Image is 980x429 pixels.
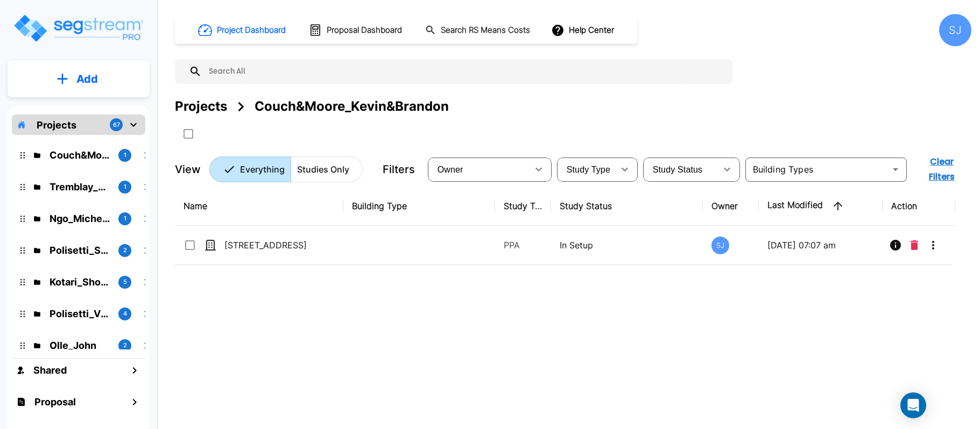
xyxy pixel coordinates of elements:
[551,187,703,226] th: Study Status
[291,156,363,182] button: Studies Only
[50,180,110,194] p: Tremblay_Leah
[50,243,110,258] p: Polisetti_Sridhar
[175,97,227,116] div: Projects
[559,154,614,184] div: Select
[888,162,903,177] button: Open
[343,187,495,226] th: Building Type
[560,239,694,252] p: In Setup
[12,13,144,44] img: Logo
[912,151,971,188] button: Clear Filters
[240,163,285,176] p: Everything
[124,182,126,191] p: 1
[567,165,610,174] span: Study Type
[939,14,971,46] div: SJ
[749,162,886,177] input: Building Types
[430,154,528,184] div: Select
[883,187,956,226] th: Action
[124,214,126,223] p: 1
[495,187,551,226] th: Study Type
[50,275,110,289] p: Kotari_Shoban
[123,341,127,350] p: 2
[76,71,98,87] p: Add
[438,165,463,174] span: Owner
[922,234,944,256] button: More-Options
[224,239,332,252] p: [STREET_ADDRESS]
[703,187,759,226] th: Owner
[255,97,449,116] div: Couch&Moore_Kevin&Brandon
[327,24,402,37] h1: Proposal Dashboard
[113,120,120,130] p: 67
[50,338,110,353] p: Olle_John
[33,363,67,377] h1: Shared
[297,163,349,176] p: Studies Only
[504,239,542,252] p: PPA
[645,154,716,184] div: Select
[885,234,906,256] button: Info
[8,63,150,95] button: Add
[50,211,110,226] p: Ngo_Michelle
[906,234,922,256] button: Delete
[209,156,291,182] button: Everything
[711,237,729,254] div: SJ
[759,187,883,226] th: Last Modified
[202,59,727,84] input: Search All
[441,24,530,37] h1: Search RS Means Costs
[123,309,127,318] p: 4
[175,187,343,226] th: Name
[305,19,408,41] button: Proposal Dashboard
[178,123,199,145] button: SelectAll
[50,148,110,162] p: Couch&Moore_Kevin&Brandon
[123,277,127,287] p: 5
[421,20,536,41] button: Search RS Means Costs
[123,246,127,255] p: 2
[50,306,110,321] p: Polisetti_Vinay
[653,165,703,174] span: Study Status
[194,18,292,42] button: Project Dashboard
[217,24,286,37] h1: Project Dashboard
[383,161,415,177] p: Filters
[900,392,926,418] div: Open Intercom Messenger
[34,395,76,409] h1: Proposal
[124,151,126,160] p: 1
[175,161,201,177] p: View
[767,239,874,252] p: [DATE] 07:07 am
[549,20,618,40] button: Help Center
[37,118,76,132] p: Projects
[209,156,363,182] div: Platform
